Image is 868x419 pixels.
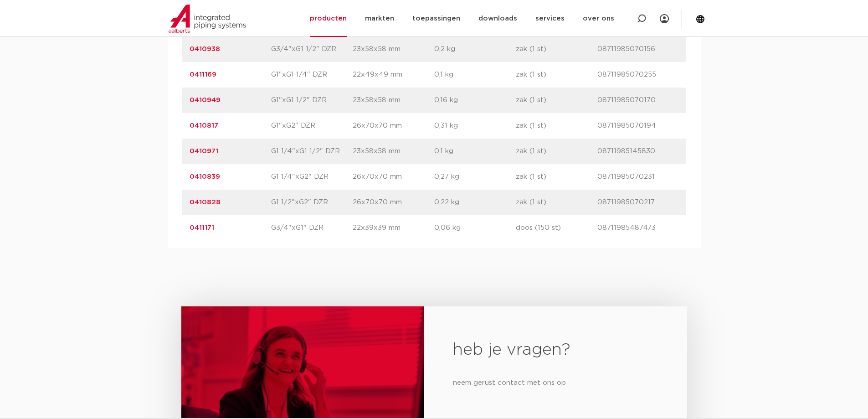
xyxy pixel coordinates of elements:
[190,97,221,103] a: 0410949
[516,197,597,208] p: zak (1 st)
[353,146,434,157] p: 23x58x58 mm
[271,146,353,157] p: G1 1/4"xG1 1/2" DZR
[434,95,516,106] p: 0,16 kg
[190,199,221,206] a: 0410828
[434,44,516,55] p: 0,2 kg
[353,222,434,233] p: 22x39x39 mm
[453,376,657,390] p: neem gerust contact met ons op
[271,197,353,208] p: G1 1/2"xG2" DZR
[271,222,353,233] p: G3/4"xG1" DZR
[353,44,434,55] p: 23x58x58 mm
[597,171,679,182] p: 08711985070231
[190,224,214,231] a: 0411171
[434,146,516,157] p: 0,1 kg
[190,46,220,52] a: 0410938
[516,146,597,157] p: zak (1 st)
[516,171,597,182] p: zak (1 st)
[190,148,218,155] a: 0410971
[597,222,679,233] p: 08711985487473
[271,44,353,55] p: G3/4"xG1 1/2" DZR
[434,171,516,182] p: 0,27 kg
[190,122,218,129] a: 0410817
[271,171,353,182] p: G1 1/4"xG2" DZR
[516,69,597,80] p: zak (1 st)
[453,339,657,361] h2: heb je vragen?
[516,120,597,131] p: zak (1 st)
[516,44,597,55] p: zak (1 st)
[271,69,353,80] p: G1"xG1 1/4" DZR
[190,71,216,78] a: 0411169
[190,173,220,180] a: 0410839
[597,120,679,131] p: 08711985070194
[597,69,679,80] p: 08711985070255
[434,197,516,208] p: 0,22 kg
[353,197,434,208] p: 26x70x70 mm
[597,95,679,106] p: 08711985070170
[353,95,434,106] p: 23x58x58 mm
[353,69,434,80] p: 22x49x49 mm
[516,95,597,106] p: zak (1 st)
[353,120,434,131] p: 26x70x70 mm
[353,171,434,182] p: 26x70x70 mm
[516,222,597,233] p: doos (150 st)
[434,222,516,233] p: 0,06 kg
[434,120,516,131] p: 0,31 kg
[597,146,679,157] p: 08711985145830
[597,44,679,55] p: 08711985070156
[271,95,353,106] p: G1"xG1 1/2" DZR
[434,69,516,80] p: 0,1 kg
[597,197,679,208] p: 08711985070217
[271,120,353,131] p: G1"xG2" DZR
